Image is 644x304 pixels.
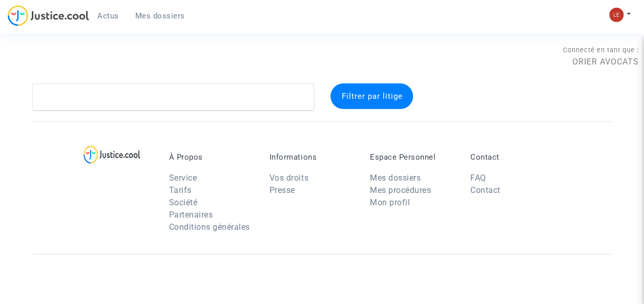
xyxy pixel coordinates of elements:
span: Connecté en tant que : [563,46,639,54]
span: Filtrer par litige [341,92,402,101]
a: Mon profil [370,198,410,207]
p: Contact [470,153,555,162]
p: Informations [269,153,355,162]
a: Contact [470,185,501,195]
img: logo-lg.svg [84,145,140,164]
a: Mes procédures [370,185,431,195]
p: À Propos [169,153,254,162]
a: Société [169,198,198,207]
img: jc-logo.svg [8,5,89,26]
span: Mes dossiers [135,11,185,20]
a: Mes dossiers [370,173,421,183]
a: Vos droits [269,173,308,183]
p: Espace Personnel [370,153,455,162]
a: FAQ [470,173,486,183]
a: Mes dossiers [127,8,193,24]
a: Service [169,173,197,183]
a: Conditions générales [169,222,250,232]
span: Actus [97,11,119,20]
a: Presse [269,185,295,195]
a: Partenaires [169,210,213,220]
a: Tarifs [169,185,192,195]
img: 7d989c7df380ac848c7da5f314e8ff03 [609,8,624,22]
a: Actus [89,8,127,24]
